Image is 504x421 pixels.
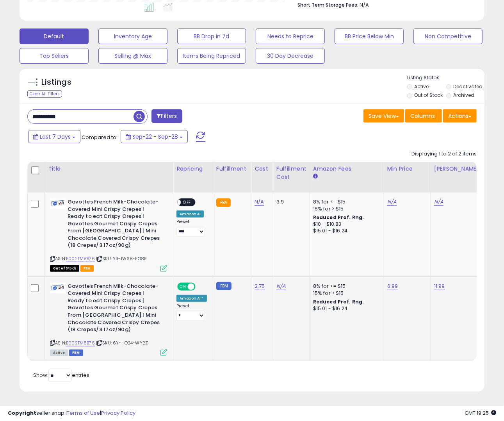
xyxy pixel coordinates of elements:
[276,198,304,205] div: 3.9
[255,282,265,290] a: 2.75
[132,133,178,141] span: Sep-22 - Sep-28
[387,165,427,173] div: Min Price
[313,283,378,290] div: 8% for <= $15
[387,282,398,290] a: 6.99
[255,198,264,206] a: N/A
[50,350,68,356] span: All listings currently available for purchase on Amazon
[48,165,170,173] div: Title
[50,283,66,293] img: 410lFhxzlcL._SL40_.jpg
[69,350,83,356] span: FBM
[216,165,248,173] div: Fulfillment
[313,290,378,297] div: 15% for > $15
[176,219,207,237] div: Preset:
[405,109,442,123] button: Columns
[98,48,167,64] button: Selling @ Max
[276,165,306,181] div: Fulfillment Cost
[20,29,89,44] button: Default
[256,29,325,44] button: Needs to Reprice
[414,92,443,98] label: Out of Stock
[360,1,369,9] span: N/A
[411,150,477,158] div: Displaying 1 to 2 of 2 items
[465,409,496,417] span: 2025-10-6 19:25 GMT
[313,205,378,212] div: 15% for > $15
[50,265,79,272] span: All listings that are currently out of stock and unavailable for purchase on Amazon
[151,109,182,123] button: Filters
[67,409,100,417] a: Terms of Use
[68,283,162,335] b: Gavottes French Milk-Chocolate-Covered Mini Crispy Crepes | Ready to eat Crispy Crepes | Gavottes...
[41,77,71,88] h5: Listings
[276,282,286,290] a: N/A
[177,48,246,64] button: Items Being Repriced
[96,340,148,346] span: | SKU: 6Y-HO24-WY2Z
[410,112,435,120] span: Columns
[80,265,94,272] span: FBA
[176,303,207,321] div: Preset:
[313,173,318,180] small: Amazon Fees.
[453,83,483,90] label: Deactivated
[8,410,135,417] div: seller snap | |
[387,198,397,206] a: N/A
[313,305,378,312] div: $15.01 - $16.24
[313,198,378,205] div: 8% for <= $15
[82,134,118,141] span: Compared to:
[28,130,80,143] button: Last 7 Days
[68,198,162,251] b: Gavottes French Milk-Chocolate-Covered Mini Crispy Crepes | Ready to eat Crispy Crepes | Gavottes...
[66,340,95,346] a: B002TM8B76
[176,165,210,173] div: Repricing
[363,109,404,123] button: Save View
[407,74,484,82] p: Listing States:
[313,228,378,234] div: $15.01 - $16.24
[216,282,232,290] small: FBM
[413,29,483,44] button: Non Competitive
[414,83,429,90] label: Active
[313,221,378,228] div: $10 - $10.83
[335,29,404,44] button: BB Price Below Min
[313,298,364,305] b: Reduced Prof. Rng.
[40,133,71,141] span: Last 7 Days
[33,371,89,379] span: Show: entries
[313,165,381,173] div: Amazon Fees
[453,92,474,98] label: Archived
[178,283,188,290] span: ON
[313,214,364,221] b: Reduced Prof. Rng.
[50,198,167,271] div: ASIN:
[27,90,62,98] div: Clear All Filters
[176,295,207,302] div: Amazon AI *
[176,210,204,218] div: Amazon AI
[20,48,89,64] button: Top Sellers
[98,29,167,44] button: Inventory Age
[50,283,167,355] div: ASIN:
[434,165,481,173] div: [PERSON_NAME]
[216,198,231,207] small: FBA
[255,165,270,173] div: Cost
[181,199,193,206] span: OFF
[434,282,445,290] a: 11.99
[66,255,95,262] a: B002TM8B76
[121,130,188,143] button: Sep-22 - Sep-28
[434,198,443,206] a: N/A
[443,109,477,123] button: Actions
[256,48,325,64] button: 30 Day Decrease
[297,2,358,8] b: Short Term Storage Fees:
[194,283,207,290] span: OFF
[177,29,246,44] button: BB Drop in 7d
[50,198,66,209] img: 410lFhxzlcL._SL40_.jpg
[8,409,36,417] strong: Copyright
[96,255,147,262] span: | SKU: Y3-IW68-FO8R
[101,409,135,417] a: Privacy Policy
